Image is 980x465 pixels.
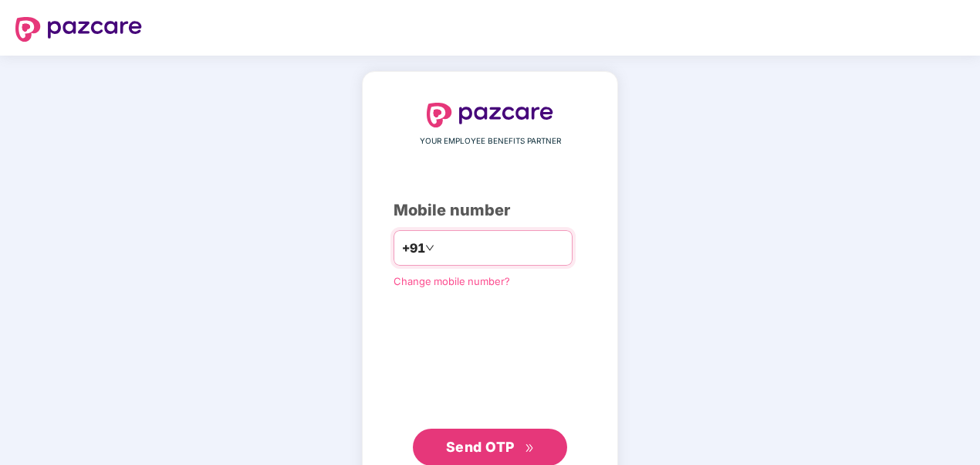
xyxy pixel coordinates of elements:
span: Send OTP [446,439,515,455]
div: Mobile number [394,199,586,222]
img: logo [15,17,142,42]
span: down [425,243,434,253]
span: +91 [402,239,425,258]
span: YOUR EMPLOYEE BENEFITS PARTNER [420,135,561,148]
img: logo [427,103,553,127]
span: double-right [525,443,535,453]
a: Change mobile number? [394,275,510,287]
